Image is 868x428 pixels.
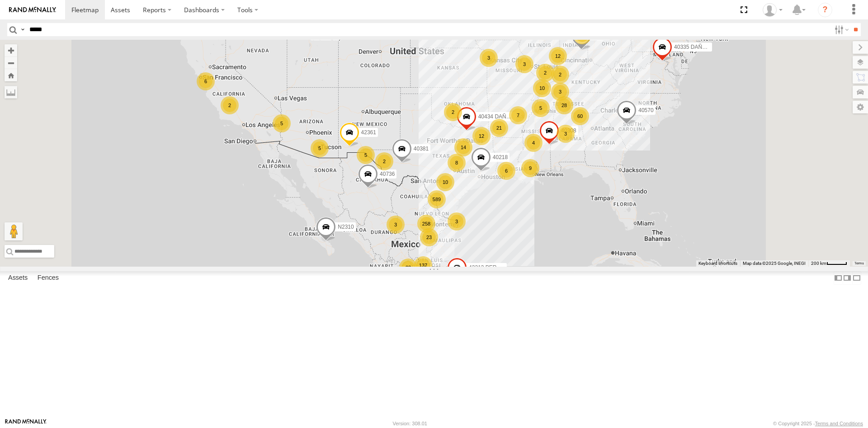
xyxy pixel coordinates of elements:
[638,107,653,113] span: 40570
[478,113,538,120] span: 40434 DAÑADO 102025
[5,44,17,56] button: Zoom in
[393,421,427,426] div: Version: 308.01
[428,190,446,208] div: 589
[490,119,508,137] div: 21
[854,262,864,265] a: Terms (opens in new tab)
[743,261,806,266] span: Map data ©2025 Google, INEGI
[5,56,17,69] button: Zoom out
[420,228,438,246] div: 23
[674,44,714,50] span: 40335 DAÑADO
[436,173,454,191] div: 10
[5,86,17,99] label: Measure
[815,421,863,426] a: Terms and Conditions
[773,421,863,426] div: © Copyright 2025 -
[831,23,850,36] label: Search Filter Options
[808,260,850,267] button: Map Scale: 200 km per 42 pixels
[469,264,530,271] span: 42313 PERDIDO 102025
[524,134,542,152] div: 4
[549,47,567,65] div: 12
[5,222,23,240] button: Drag Pegman onto the map to open Street View
[571,107,589,125] div: 60
[698,260,737,267] button: Keyboard shortcuts
[852,271,861,284] label: Hide Summary Table
[843,271,852,284] label: Dock Summary Table to the Right
[509,106,527,124] div: 7
[515,55,533,73] div: 3
[33,272,63,284] label: Fences
[414,256,432,274] div: 137
[361,130,376,136] span: 42361
[555,96,573,114] div: 28
[759,3,786,17] div: Juan Lopez
[197,72,215,90] div: 6
[338,224,354,230] span: N2310
[5,419,47,428] a: Visit our Website
[5,69,17,81] button: Zoom Home
[380,171,395,178] span: 40736
[9,7,56,13] img: rand-logo.svg
[357,146,375,164] div: 5
[521,159,539,177] div: 9
[472,127,491,145] div: 12
[551,83,569,101] div: 3
[448,212,466,230] div: 3
[375,152,393,170] div: 2
[311,139,329,157] div: 5
[811,261,826,266] span: 200 km
[19,23,26,36] label: Search Query
[273,114,291,132] div: 5
[480,49,498,67] div: 3
[536,64,554,82] div: 2
[221,96,239,114] div: 2
[493,154,508,160] span: 40218
[417,215,435,233] div: 258
[454,138,472,156] div: 14
[532,99,550,117] div: 5
[533,79,551,97] div: 10
[414,146,429,152] span: 40381
[399,259,417,277] div: 23
[551,66,569,84] div: 2
[834,271,843,284] label: Dock Summary Table to the Left
[853,101,868,113] label: Map Settings
[818,3,832,17] i: ?
[557,125,575,143] div: 3
[444,103,462,121] div: 2
[497,162,515,180] div: 6
[448,154,466,172] div: 8
[4,272,32,284] label: Assets
[387,216,405,234] div: 3
[561,127,576,134] span: 40308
